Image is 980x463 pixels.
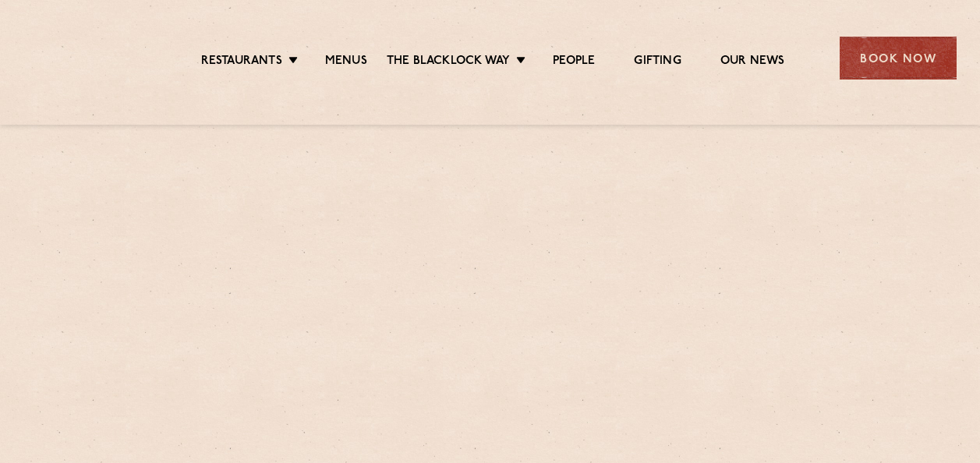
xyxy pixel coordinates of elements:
[840,37,957,80] div: Book Now
[325,54,367,71] a: Menus
[553,54,595,71] a: People
[201,54,282,71] a: Restaurants
[387,54,510,71] a: The Blacklock Way
[720,54,785,71] a: Our News
[634,54,681,71] a: Gifting
[23,15,154,101] img: svg%3E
